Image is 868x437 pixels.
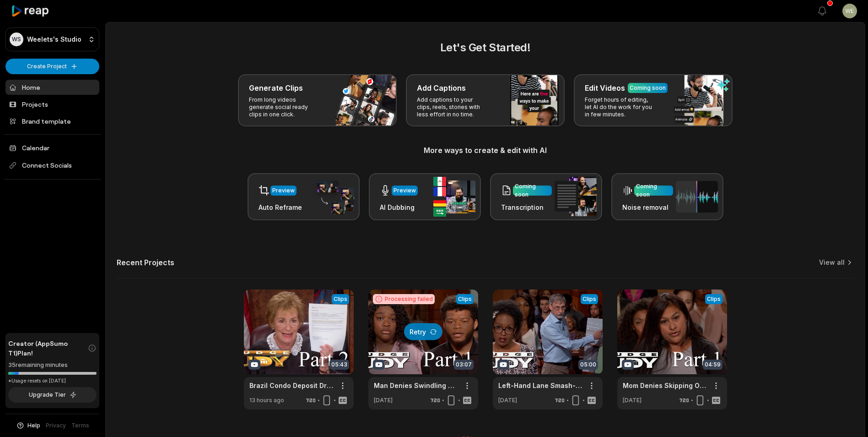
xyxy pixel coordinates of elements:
[249,96,320,118] p: From long videos generate social ready clips in one click.
[433,177,475,217] img: ai_dubbing.png
[5,140,99,155] a: Calendar
[8,387,97,403] button: Upgrade Tier
[374,381,458,390] div: Man Denies Swindling Sister | Part 1
[46,421,66,430] a: Privacy
[5,114,99,129] a: Brand template
[249,381,334,390] a: Brazil Condo Deposit Drama | Part 2
[117,258,174,267] h2: Recent Projects
[501,202,552,212] h3: Transcription
[27,35,81,44] p: Weelets's Studio
[16,421,40,430] button: Help
[8,361,97,370] div: 35 remaining minutes
[259,202,302,212] h3: Auto Reframe
[676,181,718,213] img: noise_removal.png
[5,97,99,112] a: Projects
[630,84,666,92] div: Coming soon
[117,145,854,156] h3: More ways to create & edit with AI
[623,381,707,390] a: Mom Denies Skipping Out on Rent! | Part 1
[636,182,671,199] div: Coming soon
[5,80,99,95] a: Home
[272,186,295,195] div: Preview
[585,96,656,118] p: Forget hours of editing, let AI do the work for you in few minutes.
[71,421,89,430] a: Terms
[498,381,582,390] a: Left-Hand Lane Smash-Up!
[8,377,97,384] div: *Usage resets on [DATE]
[819,258,845,267] a: View all
[585,82,625,93] h3: Edit Videos
[394,186,416,195] div: Preview
[10,33,23,46] div: WS
[622,202,673,212] h3: Noise removal
[555,177,597,216] img: transcription.png
[417,82,466,93] h3: Add Captions
[5,59,99,74] button: Create Project
[117,39,854,56] h2: Let's Get Started!
[380,202,418,212] h3: AI Dubbing
[249,82,303,93] h3: Generate Clips
[8,339,88,358] span: Creator (AppSumo T1) Plan!
[27,421,40,430] span: Help
[515,182,550,199] div: Coming soon
[312,179,354,215] img: auto_reframe.png
[5,157,99,174] span: Connect Socials
[404,323,442,340] button: Retry
[417,96,488,118] p: Add captions to your clips, reels, stories with less effort in no time.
